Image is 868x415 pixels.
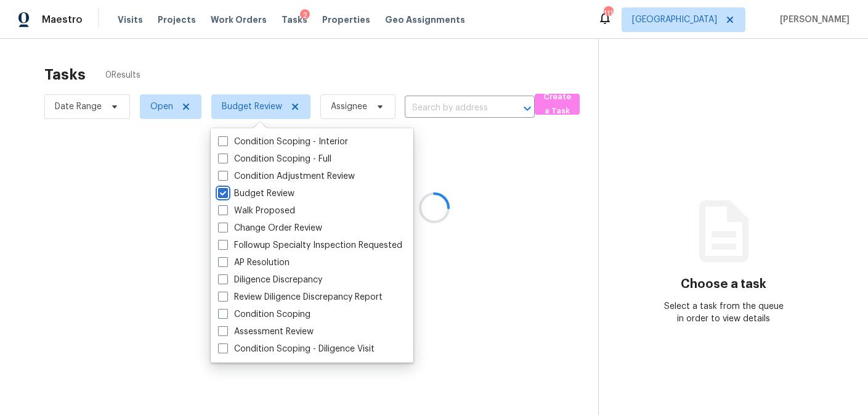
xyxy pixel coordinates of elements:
[218,187,294,200] label: Budget Review
[218,274,322,286] label: Diligence Discrepancy
[218,326,314,338] label: Assessment Review
[218,291,383,303] label: Review Diligence Discrepancy Report
[218,170,355,183] label: Condition Adjustment Review
[300,9,310,22] div: 2
[218,222,322,234] label: Change Order Review
[218,239,402,252] label: Followup Specialty Inspection Requested
[218,205,295,217] label: Walk Proposed
[604,7,612,20] div: 111
[218,343,375,355] label: Condition Scoping - Diligence Visit
[218,308,310,321] label: Condition Scoping
[218,153,331,165] label: Condition Scoping - Full
[218,136,348,148] label: Condition Scoping - Interior
[218,257,290,269] label: AP Resolution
